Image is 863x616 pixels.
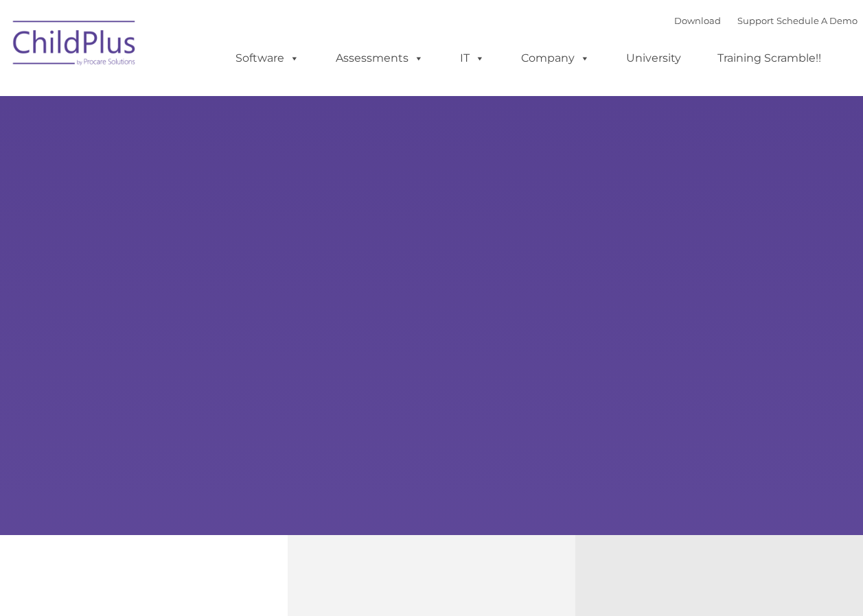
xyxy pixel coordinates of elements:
img: ChildPlus by Procare Solutions [6,11,143,80]
a: Download [674,15,721,26]
a: IT [446,45,498,72]
a: Schedule A Demo [776,15,858,26]
a: Software [222,45,313,72]
a: University [612,45,695,72]
a: Company [507,45,603,72]
a: Assessments [322,45,437,72]
a: Support [737,15,774,26]
font: | [674,15,858,26]
a: Training Scramble!! [704,45,835,72]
